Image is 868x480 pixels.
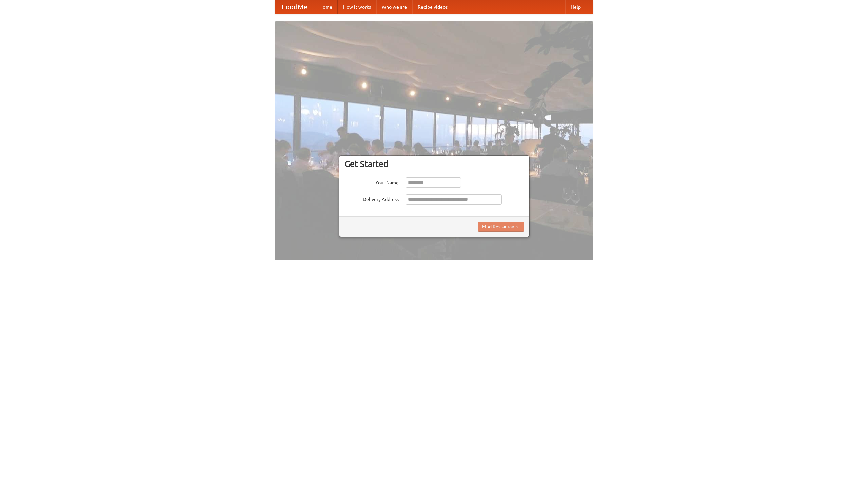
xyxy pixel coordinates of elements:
a: How it works [338,0,376,14]
label: Delivery Address [344,194,399,203]
a: Recipe videos [412,0,453,14]
button: Find Restaurants! [478,222,524,232]
a: Who we are [376,0,412,14]
a: Help [565,0,586,14]
label: Your Name [344,177,399,186]
a: FoodMe [275,0,314,14]
a: Home [314,0,338,14]
h3: Get Started [344,159,524,169]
